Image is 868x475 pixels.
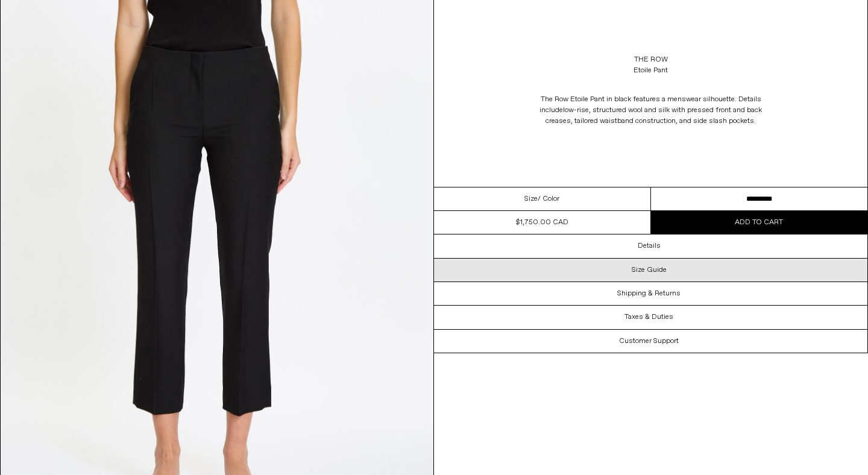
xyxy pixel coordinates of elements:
[624,313,673,321] h3: Taxes & Duties
[617,289,681,298] h3: Shipping & Returns
[516,217,568,228] div: $1,750.00 CAD
[634,65,668,76] div: Etoile Pant
[619,337,679,345] h3: Customer Support
[530,88,772,133] p: The Row Etoile Pant in black features a menswear silhouette. Details include
[546,105,762,126] span: low-rise, structured wool and silk with pressed front and back creases, tailored waistband constr...
[524,193,538,204] span: Size
[634,54,668,65] a: The Row
[651,211,868,234] button: Add to cart
[632,266,667,274] h3: Size Guide
[638,242,661,250] h3: Details
[735,218,783,227] span: Add to cart
[538,193,559,204] span: / Color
